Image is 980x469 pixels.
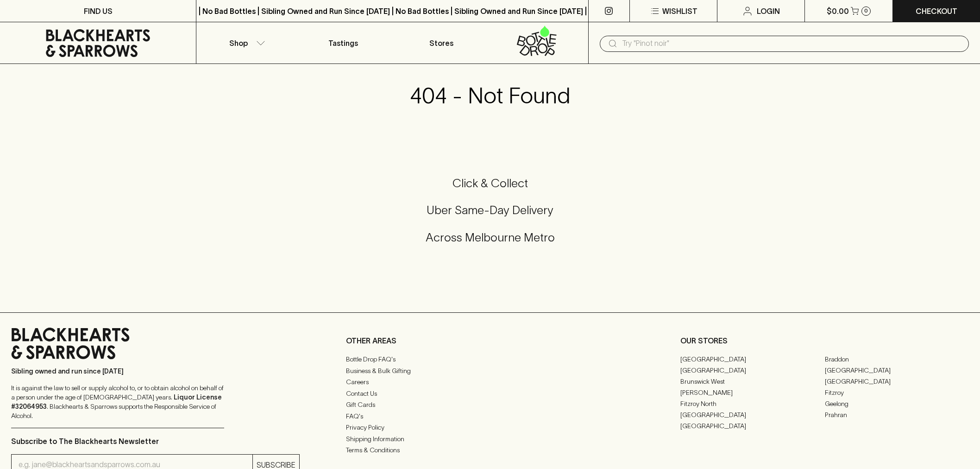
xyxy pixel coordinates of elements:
[196,22,294,63] button: Shop
[346,433,634,444] a: Shipping Information
[295,22,392,63] a: Tastings
[346,388,634,399] a: Contact Us
[11,176,969,191] h5: Click & Collect
[410,82,570,108] h3: 404 - Not Found
[346,365,634,376] a: Business & Bulk Gifting
[11,203,969,218] h5: Uber Same-Day Delivery
[11,139,969,294] div: Call to action block
[825,354,969,365] a: Braddon
[346,445,634,456] a: Terms & Conditions
[825,365,969,376] a: [GEOGRAPHIC_DATA]
[680,376,824,387] a: Brunswick West
[827,6,849,17] p: $0.00
[825,376,969,387] a: [GEOGRAPHIC_DATA]
[825,387,969,398] a: Fitzroy
[680,387,824,398] a: [PERSON_NAME]
[680,365,824,376] a: [GEOGRAPHIC_DATA]
[680,420,824,431] a: [GEOGRAPHIC_DATA]
[346,399,634,411] a: Gift Cards
[864,8,868,13] p: 0
[680,398,824,409] a: Fitzroy North
[429,38,453,49] p: Stores
[11,436,300,447] p: Subscribe to The Blackhearts Newsletter
[392,22,490,63] a: Stores
[346,335,634,346] p: OTHER AREAS
[662,6,697,17] p: Wishlist
[916,6,957,17] p: Checkout
[229,38,248,49] p: Shop
[680,409,824,420] a: [GEOGRAPHIC_DATA]
[84,6,113,17] p: FIND US
[680,354,824,365] a: [GEOGRAPHIC_DATA]
[680,335,969,346] p: OUR STORES
[346,411,634,422] a: FAQ's
[11,230,969,245] h5: Across Melbourne Metro
[757,6,780,17] p: Login
[11,383,224,420] p: It is against the law to sell or supply alcohol to, or to obtain alcohol on behalf of a person un...
[346,422,634,433] a: Privacy Policy
[328,38,358,49] p: Tastings
[11,367,224,376] p: Sibling owned and run since [DATE]
[622,36,961,51] input: Try "Pinot noir"
[346,354,634,365] a: Bottle Drop FAQ's
[825,409,969,420] a: Prahran
[346,377,634,388] a: Careers
[825,398,969,409] a: Geelong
